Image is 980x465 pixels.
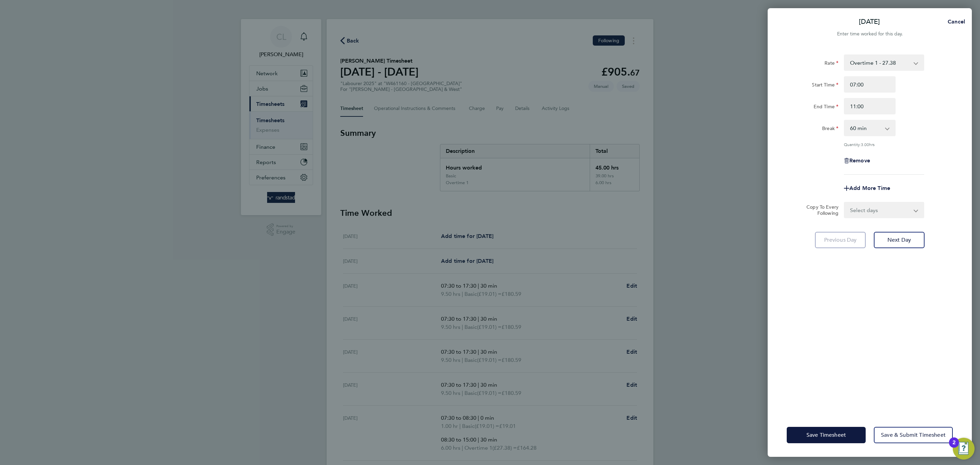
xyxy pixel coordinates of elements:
[824,60,838,68] label: Rate
[887,237,911,243] span: Next Day
[861,142,869,147] span: 3.00
[946,18,965,25] span: Cancel
[874,232,925,248] button: Next Day
[881,432,946,438] span: Save & Submit Timesheet
[812,82,838,90] label: Start Time
[822,125,838,133] label: Break
[806,432,846,438] span: Save Timesheet
[937,15,972,29] button: Cancel
[844,98,896,114] input: E.g. 18:00
[874,427,953,443] button: Save & Submit Timesheet
[844,186,890,191] button: Add More Time
[844,142,924,147] div: Quantity: hrs
[952,443,955,451] div: 2
[849,185,890,191] span: Add More Time
[849,157,870,164] span: Remove
[844,76,896,93] input: E.g. 08:00
[953,438,975,460] button: Open Resource Center, 2 new notifications
[787,427,866,443] button: Save Timesheet
[814,103,838,112] label: End Time
[859,17,880,27] p: [DATE]
[801,204,838,216] label: Copy To Every Following
[844,158,870,163] button: Remove
[768,30,972,38] div: Enter time worked for this day.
